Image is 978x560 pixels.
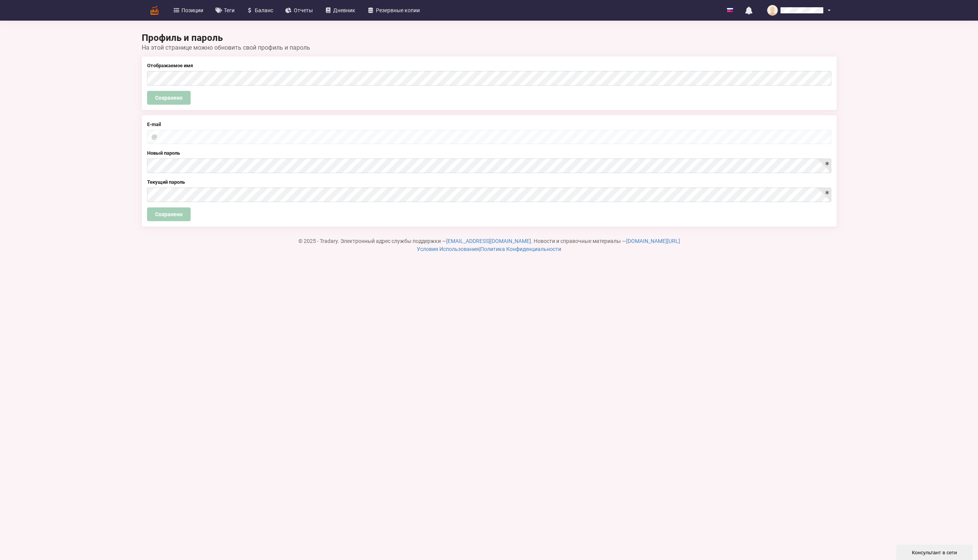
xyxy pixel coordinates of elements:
[376,8,420,13] span: Резервные копии
[147,121,831,128] label: E-mail
[446,238,531,244] a: [EMAIL_ADDRESS][DOMAIN_NAME]
[142,237,837,253] div: © 2025 - Tradary. Электронный адрес службы поддержки — . Новости и справочные материалы — |
[142,44,837,51] div: На этой странице можно обновить свой профиль и пароль
[480,246,561,252] a: Политика Конфиденциальности
[333,8,355,13] span: Дневник
[767,5,778,16] img: no_avatar_64x64-c1df70be568ff5ffbc6dc4fa4a63b692.png
[626,238,680,244] a: [DOMAIN_NAME][URL]
[255,8,273,13] span: Баланс
[224,8,235,13] span: Теги
[896,543,974,560] iframe: chat widget
[148,4,161,17] img: logo-5391b84d95ca78eb0fcbe8eb83ca0fe5.png
[181,8,203,13] span: Позиции
[294,8,313,13] span: Отчеты
[147,62,831,70] label: Отображаемое имя
[142,32,837,51] div: Профиль и пароль
[147,178,831,186] label: Текущий пароль
[417,246,479,252] a: Условия Использования
[147,149,831,157] label: Новый пароль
